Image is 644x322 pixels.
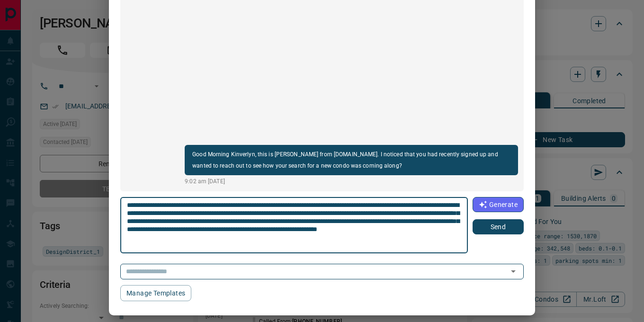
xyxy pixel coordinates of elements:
[473,219,524,234] button: Send
[507,265,520,278] button: Open
[192,149,510,171] p: Good Morning Kinverlyn, this is [PERSON_NAME] from [DOMAIN_NAME]. I noticed that you had recently...
[185,177,518,186] p: 9:02 am [DATE]
[120,285,191,301] button: Manage Templates
[473,197,524,212] button: Generate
